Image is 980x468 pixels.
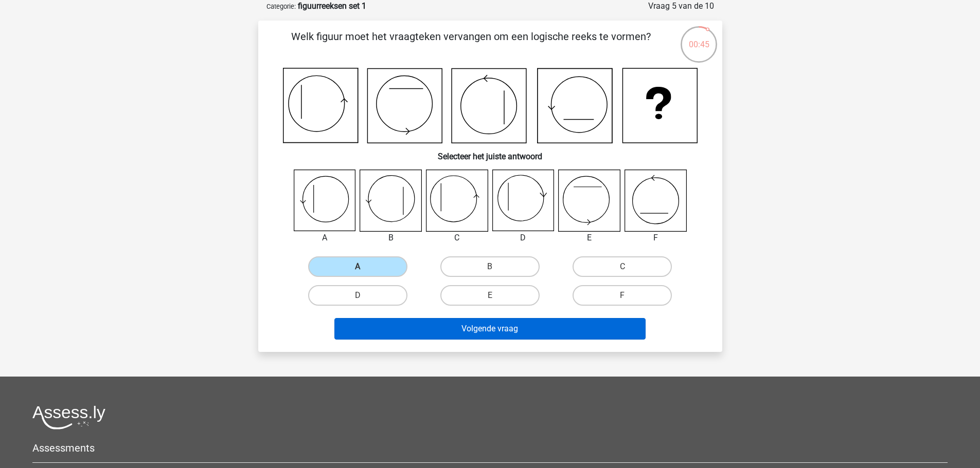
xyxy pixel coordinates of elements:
[418,232,496,244] div: C
[286,232,364,244] div: A
[275,29,667,60] p: Welk figuur moet het vraagteken vervangen om een logische reeks te vormen?
[334,318,646,340] button: Volgende vraag
[266,3,296,10] small: Categorie:
[32,442,948,454] h5: Assessments
[298,1,366,11] strong: figuurreeksen set 1
[440,256,540,277] label: B
[440,285,540,306] label: E
[617,232,694,244] div: F
[275,143,706,161] h6: Selecteer het juiste antwoord
[680,25,718,51] div: 00:45
[550,232,628,244] div: E
[573,285,672,306] label: F
[352,232,430,244] div: B
[308,285,407,306] label: D
[32,405,105,429] img: Assessly logo
[485,232,562,244] div: D
[573,256,672,277] label: C
[308,256,407,277] label: A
